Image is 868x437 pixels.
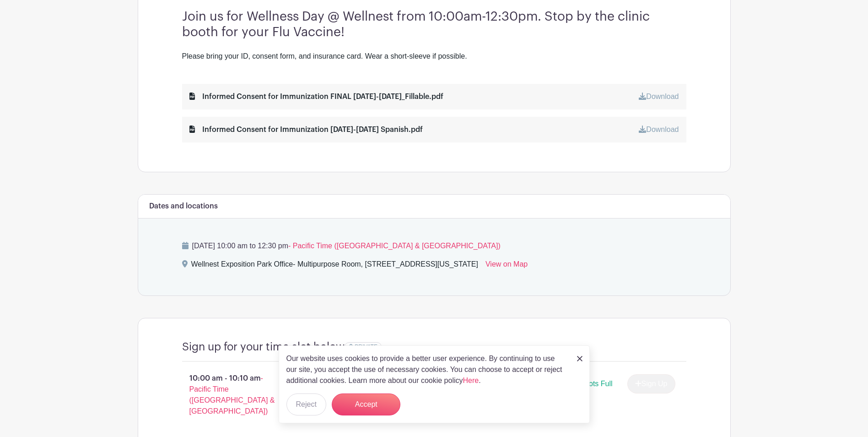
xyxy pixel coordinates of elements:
[149,202,218,211] h6: Dates and locations
[577,356,582,361] img: close_button-5f87c8562297e5c2d7936805f587ecaba9071eb48480494691a3f1689db116b3.svg
[332,393,400,415] button: Accept
[182,340,345,354] h4: Sign up for your time slot below
[167,369,301,421] p: 10:00 am - 10:10 am
[286,393,326,415] button: Reject
[463,377,479,384] a: Here
[189,124,423,135] div: Informed Consent for Immunization [DATE]-[DATE] Spanish.pdf
[288,242,501,250] span: - Pacific Time ([GEOGRAPHIC_DATA] & [GEOGRAPHIC_DATA])
[189,91,443,102] div: Informed Consent for Immunization FINAL [DATE]-[DATE]_Fillable.pdf
[485,259,528,273] a: View on Map
[639,126,679,133] a: Download
[355,344,377,350] span: PRIVATE
[191,259,478,273] div: Wellnest Exposition Park Office- Multipurpose Room, [STREET_ADDRESS][US_STATE]
[182,51,686,62] div: Please bring your ID, consent form, and insurance card. Wear a short-sleeve if possible.
[286,353,567,386] p: Our website uses cookies to provide a better user experience. By continuing to use our site, you ...
[182,240,686,251] p: [DATE] 10:00 am to 12:30 pm
[580,380,612,388] span: Spots Full
[182,9,686,40] h3: Join us for Wellness Day @ Wellnest from 10:00am-12:30pm. Stop by the clinic booth for your Flu V...
[639,93,679,100] a: Download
